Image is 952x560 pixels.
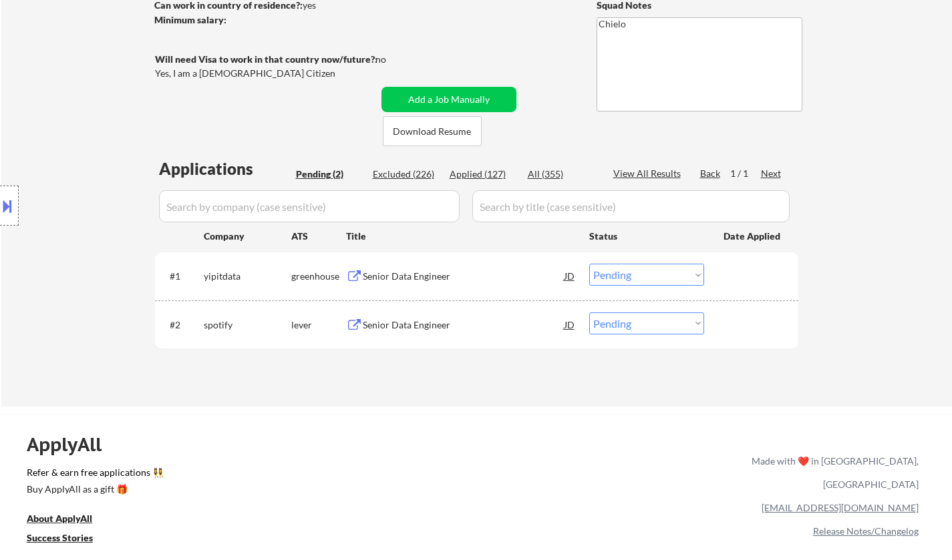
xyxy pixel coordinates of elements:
[700,167,722,180] div: Back
[204,270,291,283] div: yipitdata
[762,502,919,513] a: [EMAIL_ADDRESS][DOMAIN_NAME]
[27,468,472,482] a: Refer & earn free applications 👯‍♀️
[27,531,111,547] a: Success Stories
[613,167,685,180] div: View All Results
[155,53,377,65] strong: Will need Visa to work in that country now/future?:
[730,167,761,180] div: 1 / 1
[761,167,782,180] div: Next
[155,67,381,80] div: Yes, I am a [DEMOGRAPHIC_DATA] Citizen
[383,116,482,146] button: Download Resume
[291,270,346,283] div: greenhouse
[159,190,460,222] input: Search by company (case sensitive)
[450,168,516,181] div: Applied (127)
[373,168,440,181] div: Excluded (226)
[296,168,363,181] div: Pending (2)
[27,433,117,456] div: ApplyAll
[27,532,93,543] u: Success Stories
[363,270,565,283] div: Senior Data Engineer
[563,264,577,288] div: JD
[363,318,565,332] div: Senior Data Engineer
[528,168,595,181] div: All (355)
[154,14,226,25] strong: Minimum salary:
[204,318,291,332] div: spotify
[724,230,782,243] div: Date Applied
[375,53,414,66] div: no
[346,230,577,243] div: Title
[27,485,160,494] div: Buy ApplyAll as a gift 🎁
[381,87,516,112] button: Add a Job Manually
[746,449,919,496] div: Made with ❤️ in [GEOGRAPHIC_DATA], [GEOGRAPHIC_DATA]
[472,190,790,222] input: Search by title (case sensitive)
[27,513,92,524] u: About ApplyAll
[291,230,346,243] div: ATS
[563,312,577,336] div: JD
[291,318,346,332] div: lever
[589,224,704,248] div: Status
[813,525,919,537] a: Release Notes/Changelog
[27,482,160,499] a: Buy ApplyAll as a gift 🎁
[27,511,111,528] a: About ApplyAll
[204,230,291,243] div: Company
